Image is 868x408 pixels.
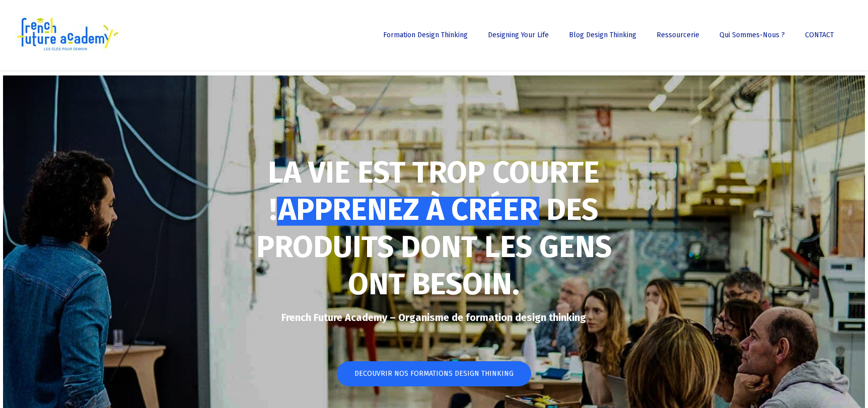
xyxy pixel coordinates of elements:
span: Qui sommes-nous ? [719,31,785,39]
img: French Future Academy [14,15,120,55]
span: APPRENEZ À CRÉER [278,192,538,228]
a: Blog Design Thinking [564,32,641,39]
a: Ressourcerie [652,32,704,39]
a: Designing Your Life [483,32,554,39]
strong: DES PRODUITS DONT LES GENS ONT BESOIN. [256,192,612,302]
span: Ressourcerie [657,31,699,39]
span: Formation Design Thinking [383,31,468,39]
a: Qui sommes-nous ? [714,32,790,39]
span: Blog Design Thinking [569,31,636,39]
span: DECOUVRIR NOS FORMATIONS DESIGN THINKING [354,369,514,379]
strong: LA VIE EST TROP COURTE ! [268,154,600,228]
a: CONTACT [800,32,839,39]
a: Formation Design Thinking [378,32,473,39]
a: DECOUVRIR NOS FORMATIONS DESIGN THINKING [337,361,531,386]
span: CONTACT [805,31,834,39]
span: Designing Your Life [488,31,549,39]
